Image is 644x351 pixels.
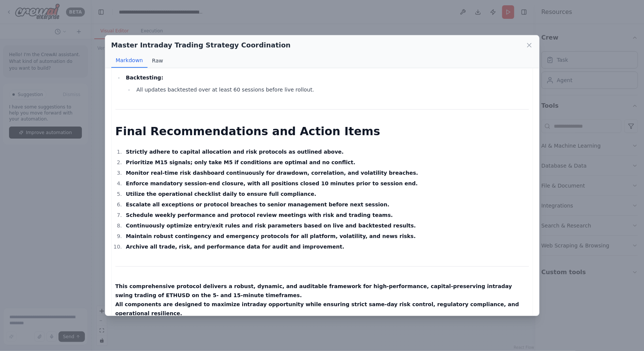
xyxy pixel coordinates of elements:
strong: Continuously optimize entry/exit rules and risk parameters based on live and backtested results. [126,223,416,229]
strong: Utilize the operational checklist daily to ensure full compliance. [126,191,316,197]
strong: Archive all trade, risk, and performance data for audit and improvement. [126,244,344,250]
strong: Enforce mandatory session-end closure, with all positions closed 10 minutes prior to session end. [126,180,418,186]
strong: Maintain robust contingency and emergency protocols for all platform, volatility, and news risks. [126,233,415,239]
button: Markdown [111,53,148,68]
strong: Schedule weekly performance and protocol review meetings with risk and trading teams. [126,212,393,218]
strong: Backtesting: [126,75,163,81]
strong: Prioritize M15 signals; only take M5 if conditions are optimal and no conflict. [126,159,355,165]
strong: All components are designed to maximize intraday opportunity while ensuring strict same-day risk ... [115,301,519,316]
h1: Final Recommendations and Action Items [115,125,529,138]
strong: Escalate all exceptions or protocol breaches to senior management before next session. [126,201,389,208]
strong: Monitor real-time risk dashboard continuously for drawdown, correlation, and volatility breaches. [126,170,418,176]
h2: Master Intraday Trading Strategy Coordination [111,40,291,50]
li: All updates backtested over at least 60 sessions before live rollout. [134,85,529,94]
button: Raw [148,53,168,68]
strong: This comprehensive protocol delivers a robust, dynamic, and auditable framework for high-performa... [115,283,512,298]
strong: Strictly adhere to capital allocation and risk protocols as outlined above. [126,149,344,155]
